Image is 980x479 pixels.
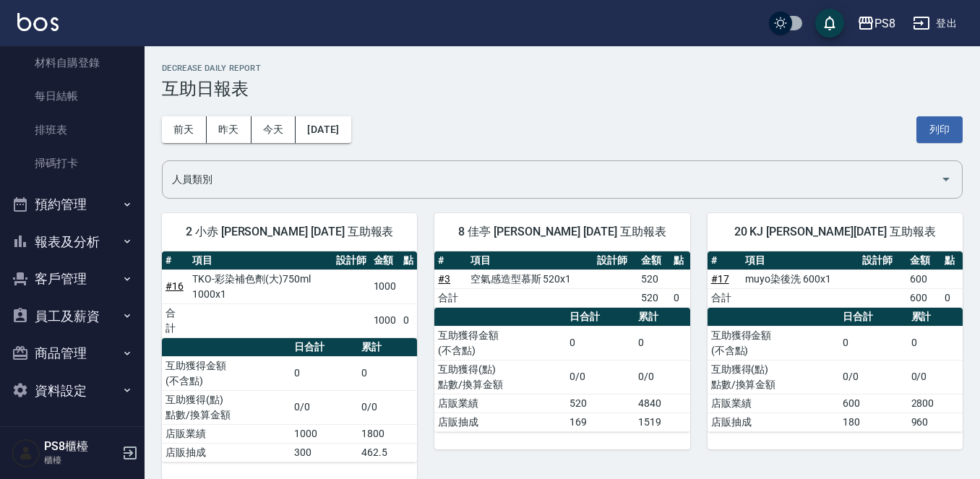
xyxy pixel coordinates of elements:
table: a dense table [162,251,417,338]
button: 列印 [916,116,963,143]
td: 店販業績 [708,394,839,413]
a: 每日結帳 [6,79,139,113]
td: 互助獲得金額 (不含點) [434,326,566,360]
td: 0/0 [358,390,417,424]
table: a dense table [708,251,963,308]
td: 互助獲得(點) 點數/換算金額 [162,390,291,424]
button: Open [934,168,958,191]
th: # [434,251,466,270]
th: 累計 [635,308,689,327]
span: 8 佳亭 [PERSON_NAME] [DATE] 互助報表 [452,225,672,239]
td: 1000 [370,303,400,337]
td: 520 [637,288,669,307]
a: #3 [438,273,450,285]
button: 登出 [907,10,963,37]
button: 資料設定 [6,372,139,410]
td: 0/0 [635,360,689,394]
th: 金額 [906,251,941,270]
td: 合計 [708,288,742,307]
button: 員工及薪資 [6,298,139,335]
td: 600 [906,288,941,307]
span: 2 小赤 [PERSON_NAME] [DATE] 互助報表 [179,225,400,239]
td: 0/0 [908,360,963,394]
td: 180 [839,413,908,431]
td: 1800 [358,424,417,443]
th: 設計師 [332,251,370,270]
th: 日合計 [839,308,908,327]
td: 0/0 [839,360,908,394]
td: 店販業績 [434,394,566,413]
a: 排班表 [6,113,139,147]
td: 1000 [291,424,358,443]
td: 4840 [635,394,689,413]
a: 材料自購登錄 [6,46,139,79]
button: 前天 [162,116,207,143]
td: 0 [358,356,417,390]
td: 0/0 [566,360,635,394]
td: 店販抽成 [434,413,566,431]
button: 報表及分析 [6,223,139,261]
td: 0 [400,303,417,337]
a: #16 [166,280,184,292]
th: 設計師 [859,251,906,270]
th: 點 [400,251,417,270]
td: 169 [566,413,635,431]
td: 600 [906,269,941,288]
th: # [162,251,189,270]
div: PS8 [874,14,895,33]
th: 金額 [637,251,669,270]
td: 2800 [908,394,963,413]
h5: PS8櫃檯 [44,439,118,454]
button: save [815,9,844,38]
td: 互助獲得(點) 點數/換算金額 [434,360,566,394]
a: 掃碼打卡 [6,147,139,180]
span: 20 KJ [PERSON_NAME][DATE] 互助報表 [725,225,945,239]
input: 人員名稱 [168,167,934,192]
table: a dense table [434,308,689,432]
th: 項目 [742,251,859,270]
td: 1000 [370,269,400,303]
button: [DATE] [296,116,351,143]
td: 空氣感造型慕斯 520x1 [467,269,593,288]
td: 互助獲得(點) 點數/換算金額 [708,360,839,394]
td: 0 [566,326,635,360]
th: 設計師 [593,251,637,270]
td: 0/0 [291,390,358,424]
th: 點 [670,251,690,270]
td: 1519 [635,413,689,431]
button: 預約管理 [6,186,139,223]
p: 櫃檯 [44,454,118,467]
button: 昨天 [207,116,252,143]
td: 0 [839,326,908,360]
th: 點 [941,251,963,270]
th: 累計 [908,308,963,327]
td: 520 [637,269,669,288]
th: 項目 [467,251,593,270]
th: 金額 [370,251,400,270]
td: 合計 [162,303,189,337]
td: 462.5 [358,443,417,462]
table: a dense table [708,308,963,432]
th: 日合計 [291,338,358,357]
td: 600 [839,394,908,413]
button: 客戶管理 [6,260,139,298]
td: 店販抽成 [162,443,291,462]
th: # [708,251,742,270]
td: 300 [291,443,358,462]
td: 互助獲得金額 (不含點) [162,356,291,390]
button: 商品管理 [6,335,139,372]
td: 0 [908,326,963,360]
td: 0 [941,288,963,307]
button: PS8 [851,9,901,38]
td: 互助獲得金額 (不含點) [708,326,839,360]
table: a dense table [434,251,689,308]
td: TKO-彩染補色劑(大)750ml 1000x1 [189,269,332,303]
td: 0 [635,326,689,360]
img: Person [12,439,40,467]
td: 520 [566,394,635,413]
th: 日合計 [566,308,635,327]
a: #17 [711,273,729,285]
table: a dense table [162,338,417,462]
td: 店販抽成 [708,413,839,431]
td: 0 [291,356,358,390]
